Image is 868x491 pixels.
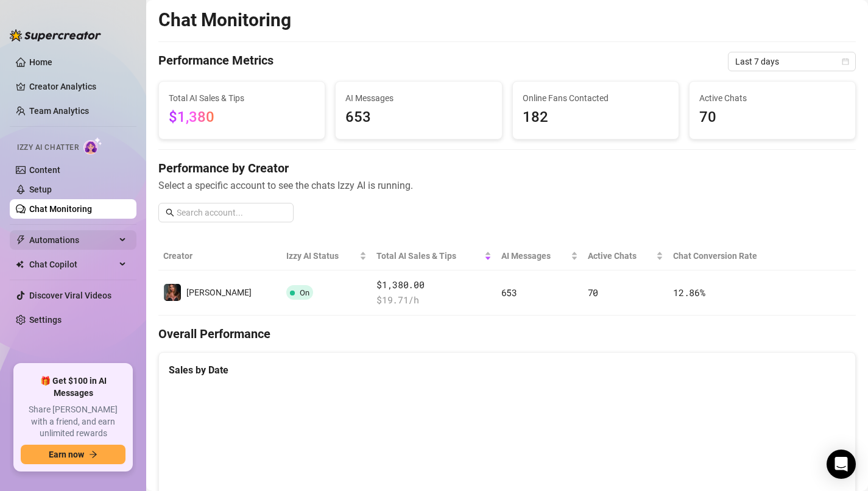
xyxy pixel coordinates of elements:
[496,242,583,270] th: AI Messages
[588,286,598,298] span: 70
[583,242,669,270] th: Active Chats
[281,242,372,270] th: Izzy AI Status
[300,288,309,297] span: On
[158,325,856,342] h4: Overall Performance
[89,450,97,459] span: arrow-right
[177,206,286,219] input: Search account...
[345,91,492,105] span: AI Messages
[29,77,127,96] a: Creator Analytics
[158,9,291,32] h2: Chat Monitoring
[10,29,101,41] img: logo-BBDzfeDw.svg
[286,249,357,263] span: Izzy AI Status
[29,57,52,67] a: Home
[29,106,89,116] a: Team Analytics
[827,450,856,479] div: Open Intercom Messenger
[29,255,116,274] span: Chat Copilot
[29,230,116,250] span: Automations
[169,108,214,125] span: $1,380
[158,242,281,270] th: Creator
[158,160,856,177] h4: Performance by Creator
[16,235,26,245] span: thunderbolt
[372,242,496,270] th: Total AI Sales & Tips
[735,52,849,71] span: Last 7 days
[501,286,517,298] span: 653
[158,178,856,193] span: Select a specific account to see the chats Izzy AI is running.
[21,445,125,464] button: Earn nowarrow-right
[588,249,654,263] span: Active Chats
[29,204,92,214] a: Chat Monitoring
[501,249,568,263] span: AI Messages
[842,58,849,65] span: calendar
[29,185,52,194] a: Setup
[673,286,705,298] span: 12.86 %
[186,288,252,297] span: [PERSON_NAME]
[166,208,174,217] span: search
[17,142,79,154] span: Izzy AI Chatter
[49,450,84,459] span: Earn now
[699,106,845,129] span: 70
[376,278,492,292] span: $1,380.00
[169,362,845,378] div: Sales by Date
[21,375,125,399] span: 🎁 Get $100 in AI Messages
[169,91,315,105] span: Total AI Sales & Tips
[345,106,492,129] span: 653
[523,106,669,129] span: 182
[29,291,111,300] a: Discover Viral Videos
[29,165,60,175] a: Content
[699,91,845,105] span: Active Chats
[164,284,181,301] img: Denise
[16,260,24,269] img: Chat Copilot
[376,249,482,263] span: Total AI Sales & Tips
[376,293,492,308] span: $ 19.71 /h
[668,242,786,270] th: Chat Conversion Rate
[523,91,669,105] span: Online Fans Contacted
[21,404,125,440] span: Share [PERSON_NAME] with a friend, and earn unlimited rewards
[83,137,102,155] img: AI Chatter
[29,315,62,325] a: Settings
[158,52,273,71] h4: Performance Metrics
